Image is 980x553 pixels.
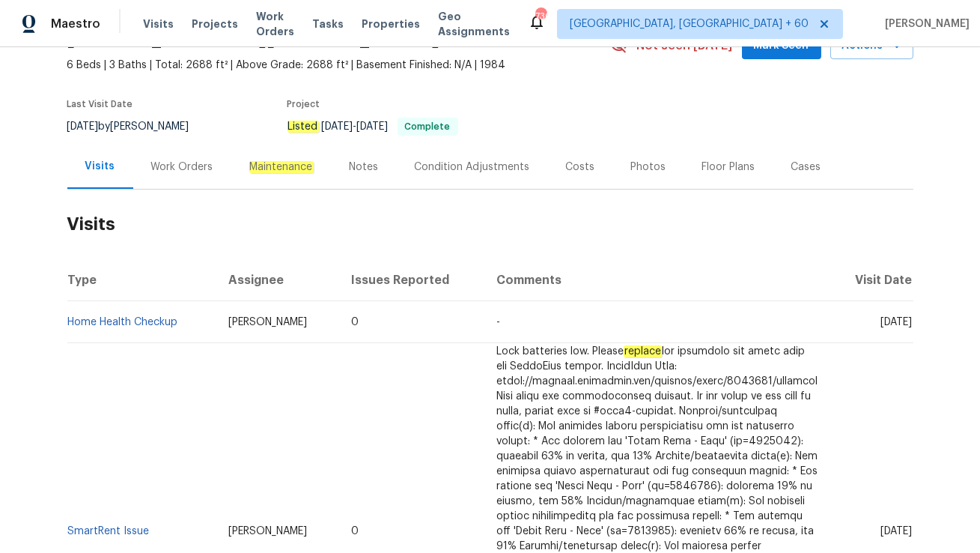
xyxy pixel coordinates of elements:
[322,121,353,132] span: [DATE]
[830,259,913,301] th: Visit Date
[351,317,359,327] span: 0
[881,317,913,327] span: [DATE]
[339,259,485,301] th: Issues Reported
[350,160,379,175] div: Notes
[68,526,150,537] a: SmartRent Issue
[322,121,389,132] span: -
[496,317,500,327] span: -
[85,159,115,174] div: Visits
[399,122,457,131] span: Complete
[249,161,314,173] em: Maintenance
[67,259,217,301] th: Type
[351,526,359,537] span: 0
[791,160,821,175] div: Cases
[67,121,99,132] span: [DATE]
[415,160,530,175] div: Condition Adjustments
[570,16,809,31] span: [GEOGRAPHIC_DATA], [GEOGRAPHIC_DATA] + 60
[879,16,970,31] span: [PERSON_NAME]
[67,100,133,109] span: Last Visit Date
[535,9,546,24] div: 730
[484,259,830,301] th: Comments
[287,121,319,133] em: Listed
[192,16,238,31] span: Projects
[68,317,178,327] a: Home Health Checkup
[362,16,420,31] span: Properties
[702,160,755,175] div: Floor Plans
[357,121,389,132] span: [DATE]
[312,19,344,29] span: Tasks
[67,58,610,73] span: 6 Beds | 3 Baths | Total: 2688 ft² | Above Grade: 2688 ft² | Basement Finished: N/A | 1984
[151,160,213,175] div: Work Orders
[624,345,662,357] em: replace
[256,9,294,39] span: Work Orders
[228,317,307,327] span: [PERSON_NAME]
[216,259,339,301] th: Assignee
[881,526,913,537] span: [DATE]
[631,160,666,175] div: Photos
[438,9,510,39] span: Geo Assignments
[51,16,100,31] span: Maestro
[67,190,913,259] h2: Visits
[143,16,174,31] span: Visits
[287,100,320,109] span: Project
[566,160,595,175] div: Costs
[228,526,307,537] span: [PERSON_NAME]
[67,118,207,136] div: by [PERSON_NAME]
